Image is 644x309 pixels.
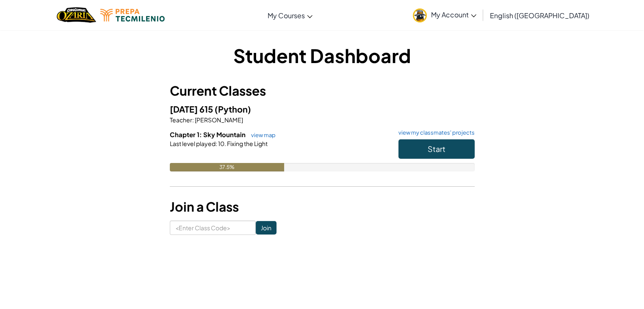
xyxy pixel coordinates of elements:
img: Home [57,6,96,24]
span: 10. [217,140,226,147]
button: Start [398,139,475,159]
span: [PERSON_NAME] [194,116,243,124]
a: My Courses [263,4,317,27]
span: (Python) [215,104,251,114]
h3: Current Classes [170,81,475,100]
span: : [192,116,194,124]
a: Ozaria by CodeCombat logo [57,6,96,24]
h1: Student Dashboard [170,42,475,69]
span: My Courses [268,11,305,20]
span: [DATE] 615 [170,104,215,114]
span: Start [428,144,445,154]
span: Teacher [170,116,192,124]
a: view my classmates' projects [394,130,475,135]
span: Chapter 1: Sky Mountain [170,130,247,138]
img: Tecmilenio logo [100,9,165,22]
span: : [216,140,217,147]
span: English ([GEOGRAPHIC_DATA]) [490,11,589,20]
a: view map [247,132,276,138]
a: My Account [409,2,481,28]
h3: Join a Class [170,197,475,216]
span: Last level played [170,140,216,147]
span: My Account [431,10,476,19]
input: <Enter Class Code> [170,221,256,235]
div: 37.5% [170,163,284,171]
img: avatar [413,8,427,22]
a: English ([GEOGRAPHIC_DATA]) [486,4,594,27]
input: Join [256,221,276,235]
span: Fixing the Light [226,140,268,147]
